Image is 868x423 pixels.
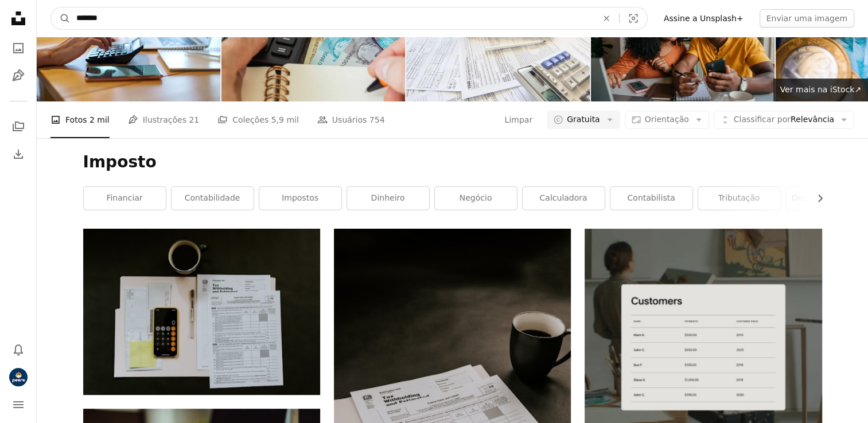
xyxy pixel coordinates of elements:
[645,115,689,124] span: Orientação
[435,187,517,210] a: negócio
[9,368,28,386] img: Avatar do usuário Peers Consulting
[83,152,822,173] h1: Imposto
[610,187,692,210] a: contabilista
[698,187,780,210] a: tributação
[317,101,385,138] a: Usuários 754
[7,143,30,166] a: Histórico de downloads
[594,7,619,29] button: Limpar
[51,7,71,29] button: Pesquise na Unsplash
[83,229,320,395] img: smartphone Android preto perto de caneta esferográfica, certificado de retenção de impostos em ci...
[217,101,299,138] a: Coleções 5,9 mil
[7,115,30,138] a: Coleções
[7,366,30,389] button: Perfil
[172,187,254,210] a: contabilidade
[760,9,854,28] button: Enviar uma imagem
[7,338,30,361] button: Notificações
[334,401,571,412] a: caneca de cerâmica preta ao lado de papel branco da impressora
[620,7,647,29] button: Pesquisa visual
[7,393,30,416] button: Menu
[504,111,534,129] button: Limpar
[734,115,791,124] span: Classificar por
[809,187,822,210] button: rolar lista para a direita
[657,9,750,28] a: Assine a Unsplash+
[7,64,30,87] a: Ilustrações
[523,187,605,210] a: calculadora
[128,101,199,138] a: Ilustrações 21
[786,187,868,210] a: declaração de impostos
[7,37,30,60] a: Fotos
[83,307,320,317] a: smartphone Android preto perto de caneta esferográfica, certificado de retenção de impostos em ci...
[271,113,299,126] span: 5,9 mil
[50,7,648,30] form: Pesquise conteúdo visual em todo o site
[369,113,385,126] span: 754
[714,111,854,129] button: Classificar porRelevância
[259,187,341,210] a: impostos
[7,7,30,32] a: Início — Unsplash
[347,187,429,210] a: dinheiro
[567,114,600,126] span: Gratuita
[189,113,199,126] span: 21
[773,79,868,101] a: Ver mais na iStock↗
[84,187,166,210] a: financiar
[625,111,709,129] button: Orientação
[734,114,834,126] span: Relevância
[780,85,861,94] span: Ver mais na iStock ↗
[547,111,620,129] button: Gratuita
